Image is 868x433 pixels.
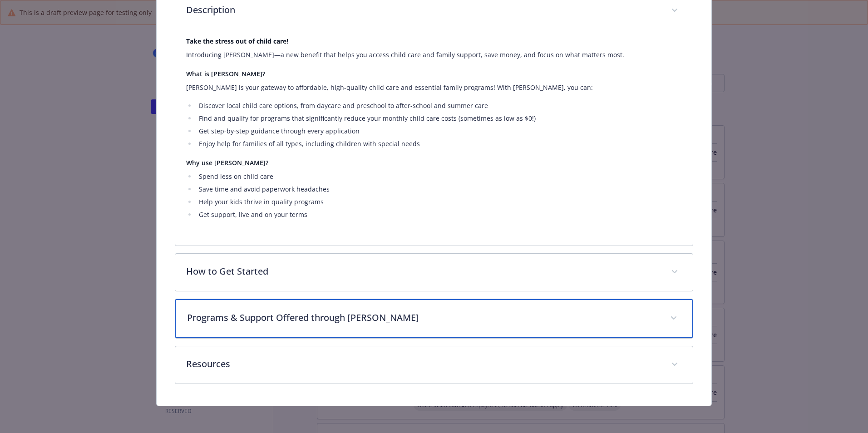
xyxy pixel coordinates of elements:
[186,158,682,167] h4: Why use [PERSON_NAME]?
[196,100,682,111] li: Discover local child care options, from daycare and preschool to after-school and summer care
[186,265,660,278] p: How to Get Started
[196,126,682,137] li: Get step-by-step guidance through every application
[196,113,682,124] li: Find and qualify for programs that significantly reduce your monthly child care costs (sometimes ...
[196,184,682,195] li: Save time and avoid paperwork headaches
[186,49,682,60] p: Introducing [PERSON_NAME]—a new benefit that helps you access child care and family support, save...
[186,357,660,371] p: Resources
[175,346,693,384] div: Resources
[196,171,682,182] li: Spend less on child care
[196,138,682,149] li: Enjoy help for families of all types, including children with special needs
[196,209,682,220] li: Get support, live and on your terms
[186,82,682,93] p: [PERSON_NAME] is your gateway to affordable, high-quality child care and essential family program...
[175,30,693,246] div: Description
[186,69,682,79] h4: What is [PERSON_NAME]?
[186,37,288,45] strong: Take the stress out of child care!
[175,254,693,291] div: How to Get Started
[175,299,693,338] div: Programs & Support Offered through [PERSON_NAME]
[187,311,659,325] p: Programs & Support Offered through [PERSON_NAME]
[196,197,682,207] li: Help your kids thrive in quality programs
[186,3,660,17] p: Description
